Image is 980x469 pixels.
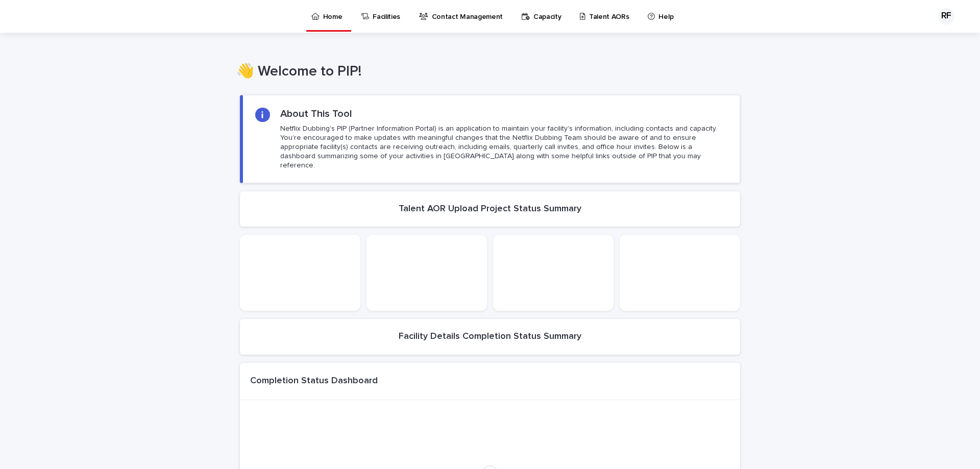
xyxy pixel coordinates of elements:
h1: 👋 Welcome to PIP! [236,63,737,81]
h2: Facility Details Completion Status Summary [399,331,581,342]
p: Netflix Dubbing's PIP (Partner Information Portal) is an application to maintain your facility's ... [280,124,727,170]
h2: About This Tool [280,108,352,120]
div: RF [938,8,954,24]
h2: Talent AOR Upload Project Status Summary [399,204,581,215]
h1: Completion Status Dashboard [250,376,378,387]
